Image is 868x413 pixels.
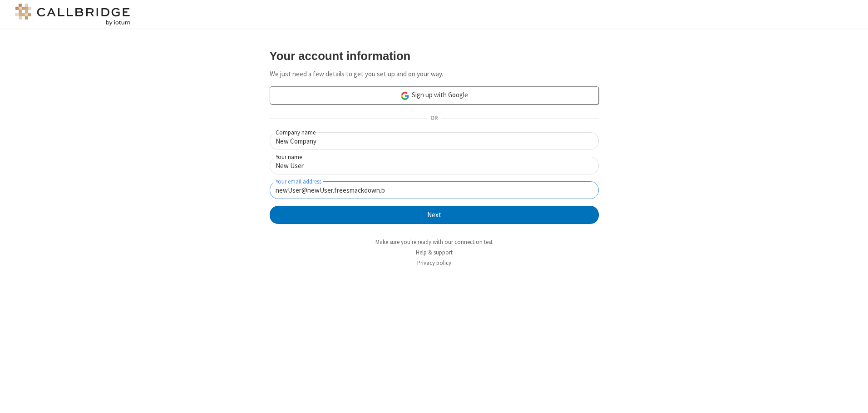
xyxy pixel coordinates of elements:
[270,69,599,80] p: We just need a few details to get you set up and on your way.
[14,4,132,25] img: logo@2x.png
[400,91,410,101] img: google-icon.png
[270,206,599,224] button: Next
[270,132,599,150] input: Company name
[416,249,453,256] a: Help & support
[270,50,599,62] h3: Your account information
[427,112,441,125] span: OR
[417,259,451,267] a: Privacy policy
[270,157,599,174] input: Your name
[270,181,599,199] input: Your email address
[270,86,599,104] a: Sign up with Google
[375,238,493,246] a: Make sure you're ready with our connection test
